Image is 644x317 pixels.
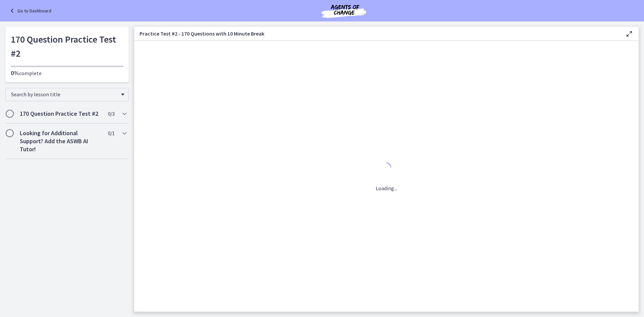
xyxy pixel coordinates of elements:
h3: Practice Test #2 - 170 Questions with 10 Minute Break [140,30,614,38]
h2: 170 Question Practice Test #2 [20,110,102,118]
img: Agents of Change [304,3,384,19]
h2: Looking for Additional Support? Add the ASWB AI Tutor! [20,129,102,153]
span: 0 / 3 [108,110,114,118]
p: Loading... [376,184,397,192]
span: 0% [11,69,19,77]
span: 0 / 1 [108,129,114,137]
div: 1 [376,161,397,176]
a: Go to Dashboard [8,7,51,15]
span: Search by lesson title [11,91,118,98]
div: Search by lesson title [5,88,129,101]
p: complete [11,69,123,77]
h1: 170 Question Practice Test #2 [11,32,123,60]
